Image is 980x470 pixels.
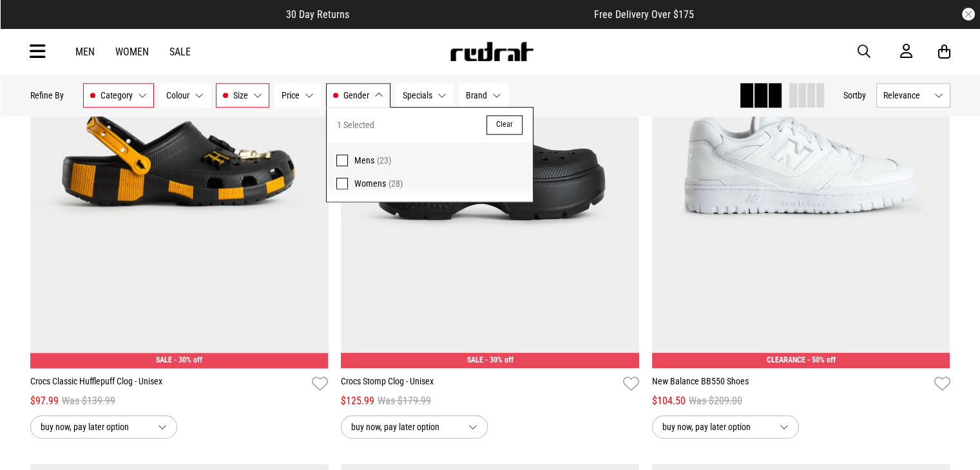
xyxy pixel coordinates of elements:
[652,393,686,409] span: $104.50
[233,90,248,100] span: Size
[354,178,386,189] span: Womens
[41,419,148,435] span: buy now, pay later option
[341,393,374,409] span: $125.99
[156,355,172,364] span: SALE
[341,415,488,438] button: buy now, pay later option
[876,83,950,108] button: Relevance
[286,8,349,21] span: 30 Day Returns
[466,355,483,364] span: SALE
[767,355,805,364] span: CLEARANCE
[30,393,59,409] span: $97.99
[30,375,307,393] a: Crocs Classic Hufflepuff Clog - Unisex
[652,415,799,438] button: buy now, pay later option
[174,355,202,364] span: - 30% off
[485,355,513,364] span: - 30% off
[459,83,508,108] button: Brand
[486,115,523,135] button: Clear
[375,8,568,21] iframe: Customer reviews powered by Trustpilot
[83,83,154,108] button: Category
[351,419,458,435] span: buy now, pay later option
[354,155,374,165] span: Mens
[662,419,769,435] span: buy now, pay later option
[389,178,403,189] span: (28)
[396,83,454,108] button: Specials
[883,90,929,100] span: Relevance
[282,90,300,100] span: Price
[689,393,742,409] span: Was $209.00
[858,90,866,100] span: by
[159,83,211,108] button: Colour
[166,90,189,100] span: Colour
[30,415,177,438] button: buy now, pay later option
[326,83,390,108] button: Gender
[652,375,929,393] a: New Balance BB550 Shoes
[807,355,836,364] span: - 50% off
[30,90,64,100] p: Refine By
[343,90,369,100] span: Gender
[594,8,694,21] span: Free Delivery Over $175
[377,155,391,165] span: (23)
[216,83,269,108] button: Size
[843,88,866,103] button: Sortby
[10,5,49,44] button: Open LiveChat chat widget
[341,375,618,393] a: Crocs Stomp Clog - Unisex
[466,90,487,100] span: Brand
[403,90,432,100] span: Specials
[326,107,533,202] div: Gender
[337,117,374,133] span: 1 Selected
[449,42,534,61] img: Redrat logo
[274,83,321,108] button: Price
[378,393,431,409] span: Was $179.99
[101,90,133,100] span: Category
[169,46,191,58] a: Sale
[115,46,149,58] a: Women
[75,46,95,58] a: Men
[62,393,115,409] span: Was $139.99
